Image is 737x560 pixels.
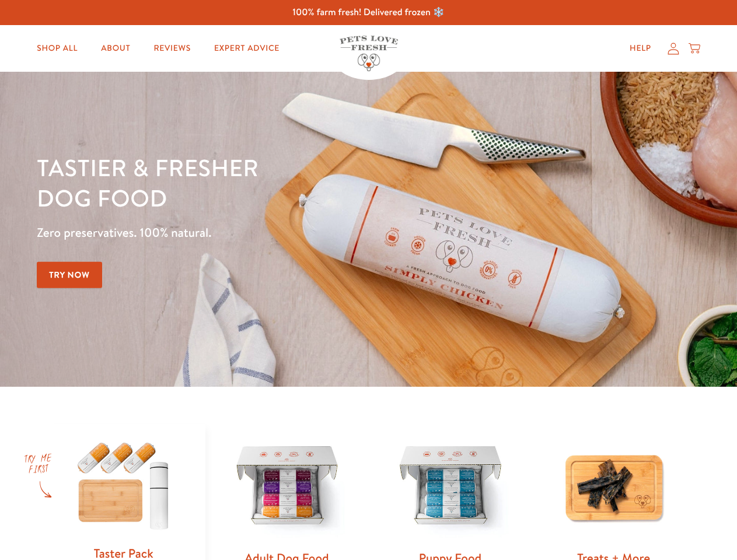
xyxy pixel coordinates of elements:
a: Help [620,37,661,60]
a: Try Now [37,262,102,288]
a: Expert Advice [205,37,289,60]
p: Zero preservatives. 100% natural. [37,222,479,243]
h1: Tastier & fresher dog food [37,152,479,213]
img: Pets Love Fresh [340,36,398,71]
a: Shop All [27,37,87,60]
a: About [92,37,139,60]
a: Reviews [144,37,200,60]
